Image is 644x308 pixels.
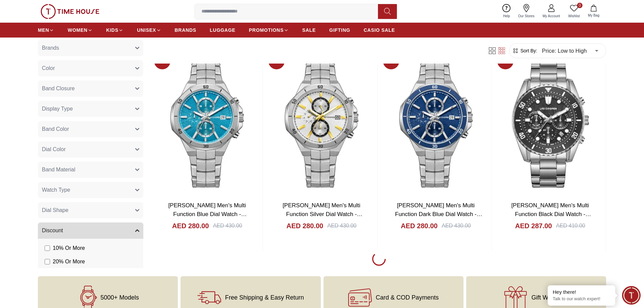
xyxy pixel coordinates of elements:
button: Band Closure [38,80,143,97]
a: [PERSON_NAME] Men's Multi Function Dark Blue Dial Watch - LC08087.390 [395,202,482,226]
a: Help [499,3,514,20]
a: BRANDS [175,24,196,36]
span: Card & COD Payments [376,294,439,301]
h4: AED 280.00 [401,221,438,231]
span: MEN [38,27,49,33]
a: [PERSON_NAME] Men's Multi Function Black Dial Watch - LC08101.350 [511,202,591,226]
span: Band Material [42,166,75,174]
a: WOMEN [68,24,93,36]
button: My Bag [584,3,603,19]
span: Wishlist [566,14,582,19]
span: 0 [577,3,582,8]
span: Dial Shape [42,206,68,214]
button: Watch Type [38,182,143,198]
button: Band Material [38,162,143,178]
a: CASIO SALE [364,24,395,36]
img: LEE COOPER Men's Multi Function Dark Blue Dial Watch - LC08087.390 [380,50,492,196]
span: Discount [42,227,63,235]
span: My Bag [585,13,602,18]
span: PROMOTIONS [249,27,284,33]
span: 5000+ Models [100,294,139,301]
span: My Account [540,14,563,19]
button: Dial Shape [38,202,143,218]
span: 10 % Or More [53,244,85,252]
span: 20 % Or More [53,258,85,266]
button: Color [38,60,143,76]
a: SALE [302,24,316,36]
div: AED 410.00 [556,222,585,230]
span: CASIO SALE [364,27,395,33]
button: Sort By: [512,47,537,54]
h4: AED 280.00 [286,221,323,231]
div: AED 430.00 [213,222,242,230]
a: Our Stores [514,3,539,20]
button: Discount [38,222,143,239]
input: 10% Or More [45,245,50,251]
button: Brands [38,40,143,56]
button: Display Type [38,101,143,117]
div: Price: Low to High [537,41,603,60]
h4: AED 280.00 [172,221,209,231]
span: Band Color [42,125,69,133]
img: LEE COOPER Men's Multi Function Blue Dial Watch - LC08087.300 [151,50,263,196]
span: Dial Color [42,145,66,153]
a: GIFTING [329,24,350,36]
span: Band Closure [42,85,75,93]
div: AED 430.00 [327,222,356,230]
span: SALE [302,27,316,33]
span: Gift Wrapping [531,294,569,301]
a: [PERSON_NAME] Men's Multi Function Silver Dial Watch - LC08087.330 [283,202,363,226]
span: Display Type [42,105,73,113]
div: Hey there! [553,289,610,295]
a: [PERSON_NAME] Men's Multi Function Blue Dial Watch - LC08087.300 [168,202,247,226]
span: Watch Type [42,186,70,194]
span: Help [500,14,513,19]
span: BRANDS [175,27,196,33]
img: LEE COOPER Men's Multi Function Silver Dial Watch - LC08087.330 [266,50,377,196]
div: AED 430.00 [442,222,471,230]
span: KIDS [106,27,118,33]
button: Dial Color [38,141,143,158]
a: MEN [38,24,54,36]
a: 0Wishlist [564,3,584,20]
span: UNISEX [137,27,156,33]
p: Talk to our watch expert! [553,296,610,302]
img: LEE COOPER Men's Multi Function Black Dial Watch - LC08101.350 [495,50,606,196]
h4: AED 287.00 [515,221,552,231]
a: LUGGAGE [210,24,236,36]
input: 20% Or More [45,259,50,264]
a: UNISEX [137,24,161,36]
span: WOMEN [68,27,88,33]
span: Sort By: [519,47,537,54]
span: LUGGAGE [210,27,236,33]
span: Color [42,64,55,72]
a: KIDS [106,24,123,36]
span: Brands [42,44,59,52]
div: Chat Widget [622,286,641,305]
button: Band Color [38,121,143,137]
span: Free Shipping & Easy Return [225,294,304,301]
span: Our Stores [516,14,537,19]
a: PROMOTIONS [249,24,289,36]
span: GIFTING [329,27,350,33]
img: ... [41,4,99,19]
